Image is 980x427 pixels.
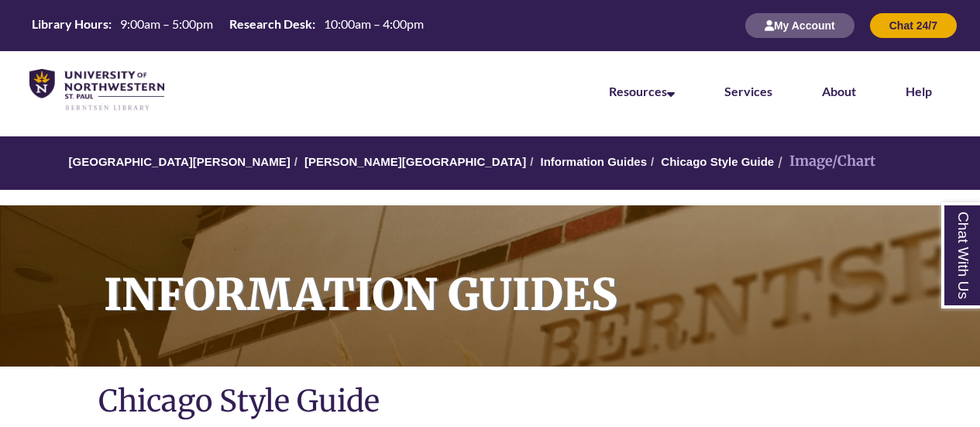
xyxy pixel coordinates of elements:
a: Information Guides [540,155,647,168]
a: [GEOGRAPHIC_DATA][PERSON_NAME] [69,155,291,168]
span: 10:00am – 4:00pm [324,16,424,31]
th: Library Hours: [26,15,114,33]
span: 9:00am – 5:00pm [120,16,213,31]
a: Help [906,84,932,98]
a: Services [724,84,772,98]
a: My Account [745,19,854,32]
th: Research Desk: [223,15,318,33]
a: [PERSON_NAME][GEOGRAPHIC_DATA] [304,155,526,168]
h1: Chicago Style Guide [98,382,882,423]
img: UNWSP Library Logo [29,69,164,112]
table: Hours Today [26,15,430,35]
a: Chat 24/7 [870,19,957,32]
li: Image/Chart [774,150,875,173]
h1: Information Guides [87,205,980,346]
a: Resources [609,84,675,98]
button: My Account [745,13,854,38]
a: About [822,84,856,98]
button: Chat 24/7 [870,13,957,38]
a: Hours Today [26,15,430,36]
a: Chicago Style Guide [661,155,774,168]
